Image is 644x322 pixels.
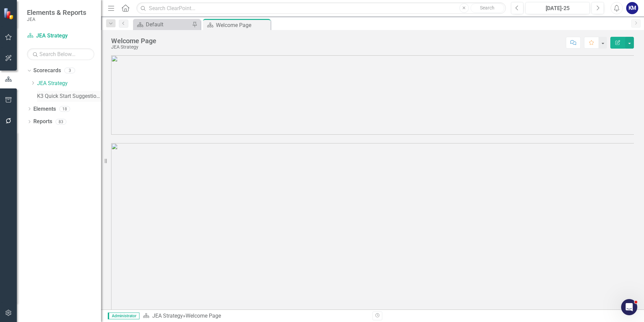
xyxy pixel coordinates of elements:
[27,48,94,60] input: Search Below...
[108,313,139,319] span: Administrator
[626,2,638,14] button: KM
[471,3,504,13] button: Search
[59,106,70,112] div: 18
[135,20,190,29] a: Default
[33,118,52,126] a: Reports
[33,105,56,113] a: Elements
[136,2,506,14] input: Search ClearPoint...
[27,8,86,17] span: Elements & Reports
[111,45,156,50] div: JEA Strategy
[33,67,61,75] a: Scorecards
[27,17,86,22] small: JEA
[37,80,101,87] a: JEA Strategy
[216,21,269,29] div: Welcome Page
[64,68,75,74] div: 3
[27,32,94,40] a: JEA Strategy
[152,313,183,319] a: JEA Strategy
[111,55,634,135] img: mceclip0%20v48.png
[621,299,637,315] iframe: Intercom live chat
[37,92,101,100] a: K3 Quick Start Suggestions
[111,37,156,45] div: Welcome Page
[528,4,587,12] div: [DATE]-25
[146,20,190,29] div: Default
[143,312,367,320] div: »
[56,119,66,125] div: 83
[525,2,590,14] button: [DATE]-25
[186,313,221,319] div: Welcome Page
[3,7,15,19] img: ClearPoint Strategy
[480,5,494,10] span: Search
